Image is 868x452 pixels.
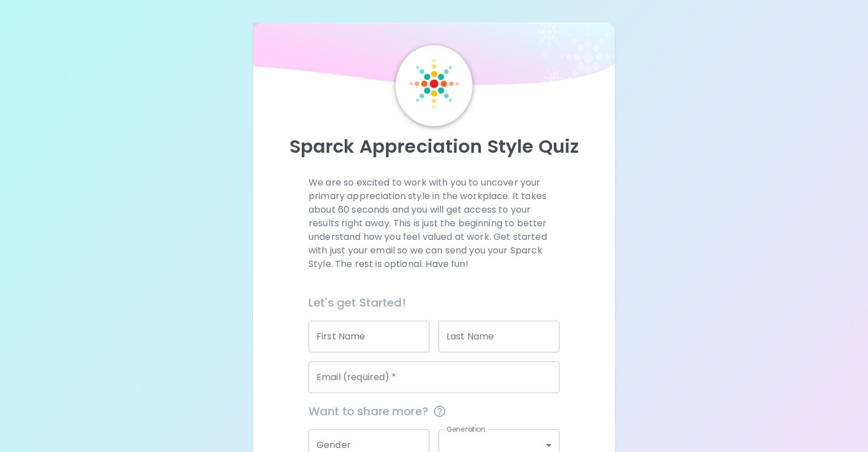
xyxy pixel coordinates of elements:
[309,176,559,271] p: We are so excited to work with you to uncover your primary appreciation style in the workplace. I...
[446,424,485,434] label: Generation
[433,404,446,418] svg: This information is completely confidential and only used for aggregated appreciation studies at ...
[253,23,615,91] img: wave
[309,294,559,312] h6: Let's get Started!
[267,135,601,158] p: Sparck Appreciation Style Quiz
[409,59,459,109] img: Sparck Logo
[309,402,559,420] span: Want to share more?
